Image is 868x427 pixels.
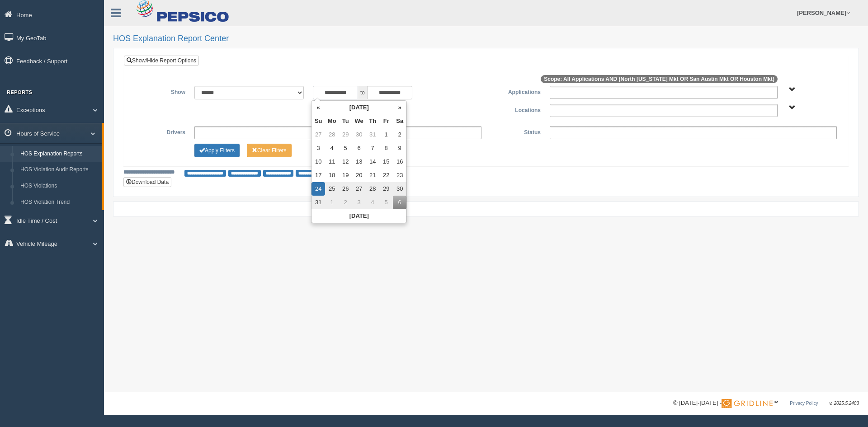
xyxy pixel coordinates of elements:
[339,114,352,128] th: Tu
[352,128,366,141] td: 30
[366,155,379,169] td: 14
[393,128,406,141] td: 2
[379,182,393,196] td: 29
[486,86,545,97] label: Applications
[311,209,406,223] th: [DATE]
[131,126,190,137] label: Drivers
[339,128,352,141] td: 29
[393,155,406,169] td: 16
[393,114,406,128] th: Sa
[325,114,339,128] th: Mo
[366,169,379,182] td: 21
[673,399,859,408] div: © [DATE]-[DATE] - ™
[366,114,379,128] th: Th
[352,155,366,169] td: 13
[311,114,325,128] th: Su
[194,144,240,157] button: Change Filter Options
[247,144,292,157] button: Change Filter Options
[325,196,339,209] td: 1
[124,56,199,66] a: Show/Hide Report Options
[393,182,406,196] td: 30
[311,169,325,182] td: 17
[325,141,339,155] td: 4
[311,182,325,196] td: 24
[113,34,859,43] h2: HOS Explanation Report Center
[541,75,778,83] span: Scope: All Applications AND (North [US_STATE] Mkt OR San Austin Mkt OR Houston Mkt)
[123,177,171,187] button: Download Data
[379,196,393,209] td: 5
[339,196,352,209] td: 2
[339,182,352,196] td: 26
[352,182,366,196] td: 27
[311,128,325,141] td: 27
[325,169,339,182] td: 18
[339,141,352,155] td: 5
[366,128,379,141] td: 31
[379,114,393,128] th: Fr
[325,182,339,196] td: 25
[311,155,325,169] td: 10
[366,196,379,209] td: 4
[352,196,366,209] td: 3
[339,155,352,169] td: 12
[366,182,379,196] td: 28
[325,155,339,169] td: 11
[379,169,393,182] td: 22
[393,169,406,182] td: 23
[393,101,406,114] th: »
[16,178,102,194] a: HOS Violations
[352,141,366,155] td: 6
[352,169,366,182] td: 20
[393,196,406,209] td: 6
[16,194,102,211] a: HOS Violation Trend
[379,128,393,141] td: 1
[790,401,818,406] a: Privacy Policy
[379,141,393,155] td: 8
[16,162,102,178] a: HOS Violation Audit Reports
[311,101,325,114] th: «
[311,141,325,155] td: 3
[366,141,379,155] td: 7
[486,126,545,137] label: Status
[379,155,393,169] td: 15
[311,196,325,209] td: 31
[325,128,339,141] td: 28
[16,146,102,162] a: HOS Explanation Reports
[352,114,366,128] th: We
[358,86,367,99] span: to
[722,399,773,408] img: Gridline
[339,169,352,182] td: 19
[131,86,190,97] label: Show
[486,104,545,115] label: Locations
[393,141,406,155] td: 9
[830,401,859,406] span: v. 2025.5.2403
[325,101,393,114] th: [DATE]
